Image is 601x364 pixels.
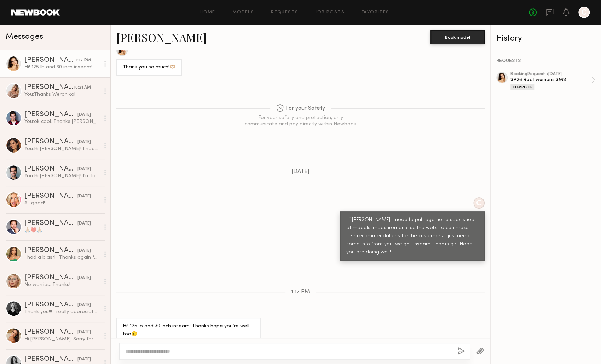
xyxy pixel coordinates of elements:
[123,322,255,339] div: Hi! 125 lb and 30 inch inseam! Thanks hope you’re well too🙂
[24,111,77,118] div: [PERSON_NAME]
[24,356,77,363] div: [PERSON_NAME]
[24,329,77,336] div: [PERSON_NAME]
[24,138,77,145] div: [PERSON_NAME]
[24,302,77,309] div: [PERSON_NAME]
[291,169,310,175] span: [DATE]
[315,10,345,15] a: Job Posts
[77,193,91,200] div: [DATE]
[496,35,595,43] div: History
[24,57,76,64] div: [PERSON_NAME]
[510,72,595,90] a: bookingRequest •[DATE]SP26 Reef womens SMSComplete
[77,112,91,118] div: [DATE]
[578,7,590,18] a: C
[77,302,91,309] div: [DATE]
[24,173,100,179] div: You: Hi [PERSON_NAME]! I'm looking for an ecom [DEMOGRAPHIC_DATA] model. Do you have any examples...
[24,336,100,342] div: Hi [PERSON_NAME]! Sorry for the delay. I don’t know how I missed your messages. Please let me kno...
[24,247,77,254] div: [PERSON_NAME]
[77,139,91,145] div: [DATE]
[510,72,591,77] div: booking Request • [DATE]
[77,166,91,173] div: [DATE]
[24,166,77,173] div: [PERSON_NAME]
[276,104,325,113] span: For your Safety
[77,275,91,281] div: [DATE]
[24,84,74,91] div: [PERSON_NAME]
[24,227,100,234] div: 🙏🏼❤️🙏🏼
[24,200,100,207] div: All good!
[271,10,298,15] a: Requests
[76,57,91,64] div: 1:17 PM
[24,309,100,315] div: Thank you!!! I really appreciate it and sounds good 💜 talk with you then, have a great spring xoxo
[24,220,77,227] div: [PERSON_NAME]
[77,220,91,227] div: [DATE]
[24,91,100,98] div: You: Thanks Weronika!
[232,10,254,15] a: Models
[24,274,77,281] div: [PERSON_NAME]
[24,145,100,152] div: You: Hi [PERSON_NAME]! I need to put together a spec sheet of models' measurements so the website...
[200,10,215,15] a: Home
[510,84,534,90] div: Complete
[362,10,389,15] a: Favorites
[74,84,91,91] div: 10:21 AM
[510,77,591,83] div: SP26 Reef womens SMS
[24,254,100,261] div: I had a blast!!! Thanks again for everything 🥰
[24,118,100,125] div: You: ok cool. Thanks [PERSON_NAME]! see you next week! I'll reach out if I have more info to shar...
[116,30,207,45] a: [PERSON_NAME]
[244,115,357,127] div: For your safety and protection, only communicate and pay directly within Newbook
[291,289,310,295] span: 1:17 PM
[123,64,175,72] div: Thank you so much!🫶🏼
[346,216,478,257] div: Hi [PERSON_NAME]! I need to put together a spec sheet of models' measurements so the website can ...
[77,247,91,254] div: [DATE]
[24,64,100,71] div: Hi! 125 lb and 30 inch inseam! Thanks hope you’re well too🙂
[430,30,485,44] button: Book model
[496,59,595,64] div: REQUESTS
[24,193,77,200] div: [PERSON_NAME]
[77,329,91,336] div: [DATE]
[430,34,485,40] a: Book model
[77,356,91,363] div: [DATE]
[24,281,100,288] div: No worries. Thanks!
[6,33,43,41] span: Messages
